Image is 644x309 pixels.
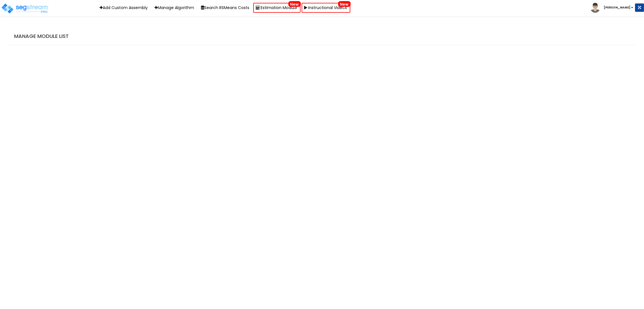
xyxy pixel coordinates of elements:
[604,5,630,10] b: [PERSON_NAME]
[253,3,300,13] a: Estimation ModuleNew
[198,3,252,12] button: Search RSMeans Costs
[14,33,633,39] h4: Manage Module List
[152,3,197,12] a: Manage Algorithm
[302,3,350,13] a: Instructional VideosNew
[288,1,301,7] span: New
[590,3,600,13] img: avatar.png
[1,3,49,14] img: logo_pro_r.png
[97,3,151,12] a: Add Custom Assembly
[338,1,351,7] span: New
